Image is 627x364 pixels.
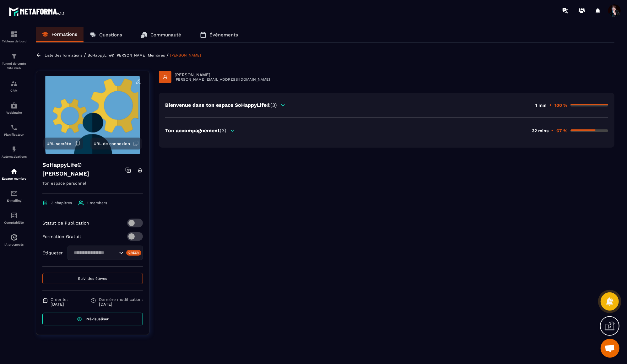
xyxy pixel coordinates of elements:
[10,80,18,87] img: formation
[165,102,277,108] p: Bienvenue dans ton espace SoHappyLife®
[84,27,128,42] a: Questions
[165,128,226,133] p: Ton accompagnement
[2,62,27,70] p: Tunnel de vente Site web
[175,72,270,77] p: [PERSON_NAME]
[42,250,63,255] p: Étiqueter
[72,249,117,256] input: Search for option
[51,201,72,205] span: 3 chapitres
[2,75,27,97] a: formationformationCRM
[42,180,143,194] p: Ton espace personnel
[10,52,18,60] img: formation
[84,52,86,58] span: /
[126,250,142,256] div: Créer
[10,124,18,131] img: scheduler
[10,212,18,219] img: accountant
[2,199,27,202] p: E-mailing
[36,27,84,42] a: Formations
[2,133,27,136] p: Planificateur
[2,97,27,119] a: automationsautomationsWebinaire
[51,302,68,307] p: [DATE]
[170,53,201,57] a: [PERSON_NAME]
[2,26,27,48] a: formationformationTableau de bord
[2,119,27,141] a: schedulerschedulerPlanificateur
[2,207,27,229] a: accountantaccountantComptabilité
[270,102,277,108] span: (3)
[42,313,143,325] a: Prévisualiser
[601,339,619,358] a: Ouvrir le chat
[148,53,165,57] a: Membres
[556,128,567,133] p: 67 %
[46,141,71,146] span: URL secrète
[87,201,107,205] span: 1 members
[99,297,143,302] span: Dernière modification:
[42,220,89,225] p: Statut de Publication
[42,160,125,178] h4: SoHappyLife® [PERSON_NAME]
[2,89,27,92] p: CRM
[42,234,81,239] p: Formation Gratuit
[10,102,18,109] img: automations
[88,53,146,57] a: SoHappyLife® [PERSON_NAME]
[85,317,109,321] span: Prévisualiser
[42,273,143,284] button: Suivi des élèves
[175,77,270,82] p: [PERSON_NAME][EMAIL_ADDRESS][DOMAIN_NAME]
[99,302,143,307] p: [DATE]
[2,40,27,43] p: Tableau de bord
[2,185,27,207] a: emailemailE-mailing
[150,32,181,38] p: Communauté
[41,76,144,154] img: background
[2,141,27,163] a: automationsautomationsAutomatisations
[209,32,238,38] p: Événements
[10,146,18,153] img: automations
[2,48,27,75] a: formationformationTunnel de vente Site web
[10,234,18,241] img: automations
[2,221,27,224] p: Comptabilité
[10,190,18,197] img: email
[43,138,83,149] button: URL secrète
[10,30,18,38] img: formation
[166,52,169,58] span: /
[2,111,27,114] p: Webinaire
[94,141,130,146] span: URL de connexion
[135,27,187,42] a: Communauté
[535,103,547,108] p: 1 min
[51,31,77,37] p: Formations
[2,155,27,158] p: Automatisations
[68,246,143,260] div: Search for option
[2,163,27,185] a: automationsautomationsEspace membre
[2,243,27,246] p: IA prospects
[194,27,244,42] a: Événements
[78,276,107,281] span: Suivi des élèves
[2,177,27,180] p: Espace membre
[554,103,567,108] p: 100 %
[9,6,65,17] img: logo
[51,297,68,302] span: Créer le:
[99,32,122,38] p: Questions
[90,138,142,149] button: URL de connexion
[532,128,549,133] p: 32 mins
[45,53,82,57] a: Liste des formations
[220,128,226,133] span: (3)
[10,168,18,175] img: automations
